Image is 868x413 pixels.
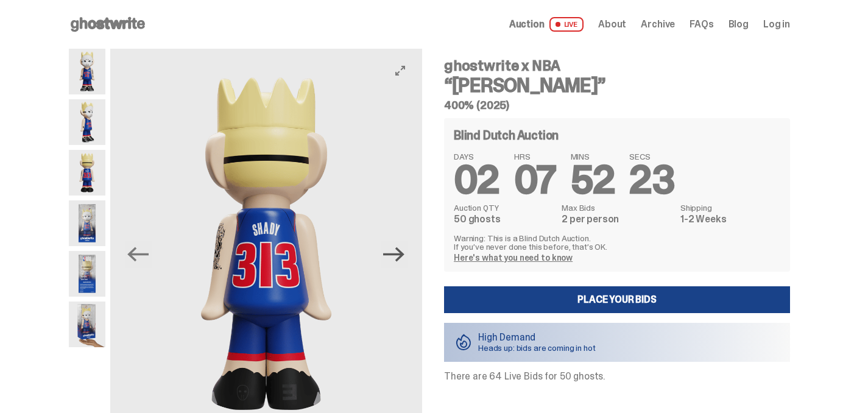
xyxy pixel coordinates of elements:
[69,99,105,145] img: Copy%20of%20Eminem_NBA_400_3.png
[478,333,596,342] p: High Demand
[69,200,105,246] img: Eminem_NBA_400_12.png
[562,203,673,212] dt: Max Bids
[571,155,615,205] span: 52
[454,252,573,263] a: Here's what you need to know
[680,214,780,224] dd: 1-2 Weeks
[69,49,105,94] img: Copy%20of%20Eminem_NBA_400_1.png
[381,241,408,268] button: Next
[69,251,105,297] img: Eminem_NBA_400_13.png
[454,203,554,212] dt: Auction QTY
[444,372,790,381] p: There are 64 Live Bids for 50 ghosts.
[478,344,596,352] p: Heads up: bids are coming in hot
[444,100,790,111] h5: 400% (2025)
[125,241,152,268] button: Previous
[680,203,780,212] dt: Shipping
[444,286,790,313] a: Place your Bids
[509,19,545,29] span: Auction
[514,155,556,205] span: 07
[454,152,499,161] span: DAYS
[454,155,499,205] span: 02
[393,63,408,78] button: View full-screen
[454,129,559,141] h4: Blind Dutch Auction
[729,19,749,29] a: Blog
[454,234,780,251] p: Warning: This is a Blind Dutch Auction. If you’ve never done this before, that’s OK.
[598,19,626,29] a: About
[69,150,105,196] img: Copy%20of%20Eminem_NBA_400_6.png
[454,214,554,224] dd: 50 ghosts
[571,152,615,161] span: MINS
[763,19,790,29] a: Log in
[562,214,673,224] dd: 2 per person
[69,302,105,347] img: eminem%20scale.png
[641,19,675,29] a: Archive
[444,76,790,95] h3: “[PERSON_NAME]”
[629,155,674,205] span: 23
[514,152,556,161] span: HRS
[690,19,713,29] a: FAQs
[444,58,790,73] h4: ghostwrite x NBA
[629,152,674,161] span: SECS
[509,17,584,32] a: Auction LIVE
[549,17,584,32] span: LIVE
